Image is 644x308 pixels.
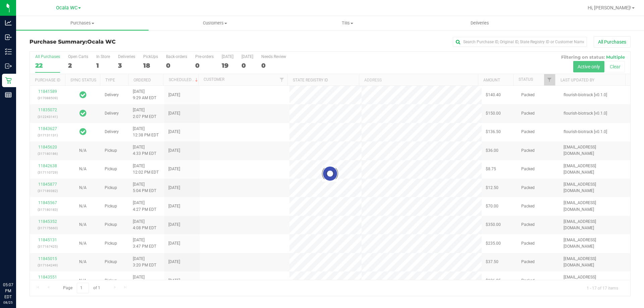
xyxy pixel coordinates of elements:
[5,63,12,69] inline-svg: Outbound
[5,48,12,55] inline-svg: Inventory
[5,77,12,84] inline-svg: Retail
[5,34,12,41] inline-svg: Inbound
[16,16,149,30] a: Purchases
[3,300,13,305] p: 08/25
[149,16,281,30] a: Customers
[5,91,12,98] inline-svg: Reports
[56,5,77,11] span: Ocala WC
[30,39,230,45] h3: Purchase Summary:
[7,254,27,274] iframe: Resource center
[594,36,631,48] button: All Purchases
[149,20,281,26] span: Customers
[588,5,631,10] span: Hi, [PERSON_NAME]!
[453,37,587,47] input: Search Purchase ID, Original ID, State Registry ID or Customer Name...
[3,282,13,300] p: 05:07 PM EDT
[281,16,414,30] a: Tills
[5,19,12,26] inline-svg: Analytics
[281,20,413,26] span: Tills
[16,20,149,26] span: Purchases
[462,20,498,26] span: Deliveries
[414,16,546,30] a: Deliveries
[87,39,116,45] span: Ocala WC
